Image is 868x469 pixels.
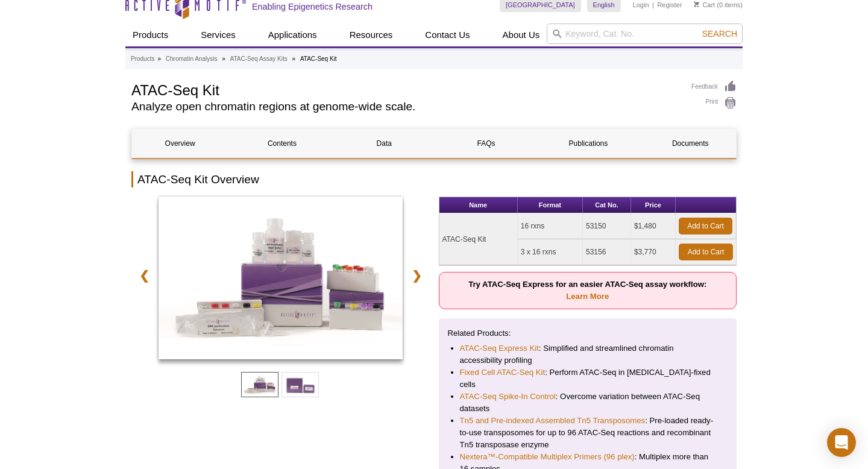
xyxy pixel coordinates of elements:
li: : Simplified and streamlined chromatin accessibility profiling [460,342,716,367]
th: Price [631,197,676,213]
a: About Us [495,24,547,46]
a: ATAC-Seq Spike-In Control [460,391,556,403]
td: 3 x 16 rxns [518,239,583,265]
h2: Enabling Epigenetics Research [252,1,373,12]
a: Applications [261,24,324,46]
a: Cart [694,1,715,9]
input: Keyword, Cat. No. [547,24,743,44]
a: Learn More [566,292,609,301]
a: Data [336,129,432,158]
a: ATAC-Seq Express Kit [460,342,539,354]
li: » [292,55,296,62]
td: ATAC-Seq Kit [439,213,518,265]
td: 53150 [583,213,631,239]
a: ATAC-Seq Assay Kits [230,54,288,65]
h2: Analyze open chromatin regions at genome-wide scale. [131,101,679,112]
a: Contact Us [418,24,477,46]
td: 53156 [583,239,631,265]
a: ❯ [404,262,430,289]
img: Your Cart [694,1,699,7]
a: Resources [342,24,400,46]
a: Publications [540,129,636,158]
h2: ATAC-Seq Kit Overview [131,171,737,187]
img: ATAC-Seq Kit [159,197,403,359]
div: Open Intercom Messenger [827,428,856,457]
a: FAQs [438,129,534,158]
a: Overview [132,129,228,158]
li: » [222,55,225,62]
th: Cat No. [583,197,631,213]
a: Tn5 and Pre-indexed Assembled Tn5 Transposomes [460,415,646,427]
a: Contents [234,129,330,158]
a: ATAC-Seq Kit [159,197,403,363]
li: : Overcome variation between ATAC-Seq datasets [460,391,716,415]
td: 16 rxns [518,213,583,239]
th: Format [518,197,583,213]
a: Login [633,1,649,9]
a: Print [691,96,737,110]
a: Chromatin Analysis [166,54,218,65]
h1: ATAC-Seq Kit [131,80,679,98]
li: ATAC-Seq Kit [300,55,337,62]
th: Name [439,197,518,213]
a: Documents [643,129,738,158]
li: : Perform ATAC-Seq in [MEDICAL_DATA]-fixed cells [460,367,716,391]
a: Add to Cart [679,244,733,260]
a: Register [657,1,682,9]
p: Related Products: [448,327,728,339]
li: » [157,55,161,62]
strong: Try ATAC-Seq Express for an easier ATAC-Seq assay workflow: [468,280,706,301]
a: Products [131,54,154,65]
a: Add to Cart [679,218,732,234]
a: Services [193,24,243,46]
td: $1,480 [631,213,676,239]
a: Nextera™-Compatible Multiplex Primers (96 plex) [460,451,635,463]
a: Feedback [691,80,737,93]
button: Search [699,28,741,39]
a: ❮ [131,262,157,289]
td: $3,770 [631,239,676,265]
a: Fixed Cell ATAC-Seq Kit [460,367,546,379]
a: Products [125,24,175,46]
span: Search [702,29,737,39]
li: : Pre-loaded ready-to-use transposomes for up to 96 ATAC-Seq reactions and recombinant Tn5 transp... [460,415,716,451]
